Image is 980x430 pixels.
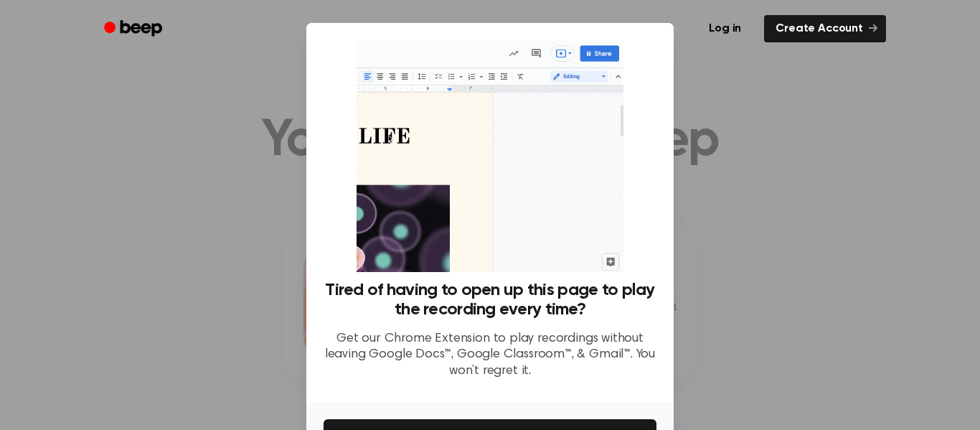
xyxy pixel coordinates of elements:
[764,15,886,42] a: Create Account
[357,40,623,272] img: Beep extension in action
[694,12,755,45] a: Log in
[324,281,656,319] h3: Tired of having to open up this page to play the recording every time?
[94,15,175,43] a: Beep
[324,331,656,380] p: Get our Chrome Extension to play recordings without leaving Google Docs™, Google Classroom™, & Gm...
